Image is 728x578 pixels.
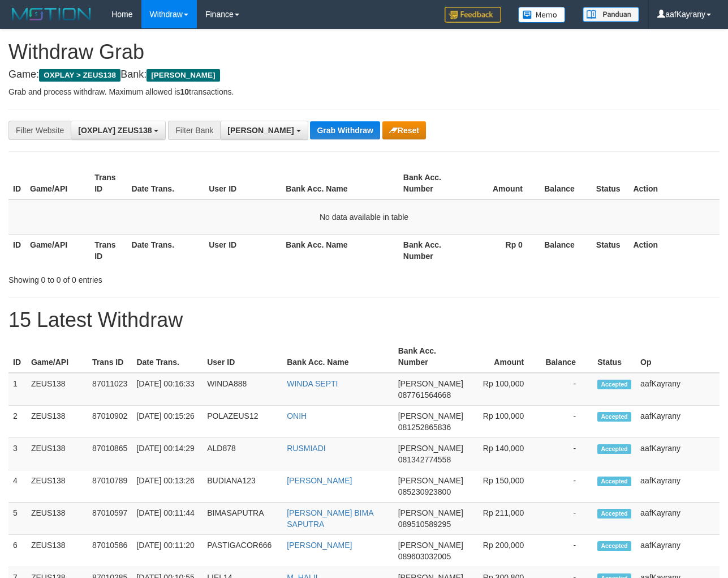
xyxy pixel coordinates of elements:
th: Action [628,234,720,266]
td: Rp 140,000 [468,438,541,470]
button: Grab Withdraw [310,121,380,139]
span: Copy 087761564668 to clipboard [398,390,451,399]
span: Copy 089510589295 to clipboard [398,520,451,529]
td: Rp 100,000 [468,373,541,406]
td: ZEUS138 [27,535,88,567]
td: ZEUS138 [27,406,88,438]
th: Game/API [27,341,88,373]
span: Accepted [597,412,631,422]
th: Date Trans. [127,167,205,199]
span: Accepted [597,444,631,454]
td: aafKayrany [636,535,720,567]
img: MOTION_logo.png [8,6,94,23]
td: - [541,438,593,470]
th: Trans ID [88,341,132,373]
p: Grab and process withdraw. Maximum allowed is transactions. [8,86,720,97]
td: PASTIGACOR666 [203,535,282,567]
th: Game/API [25,234,90,266]
td: POLAZEUS12 [203,406,282,438]
th: ID [8,167,25,199]
td: [DATE] 00:15:26 [132,406,203,438]
th: Bank Acc. Name [281,167,399,199]
th: Game/API [25,167,90,199]
span: Copy 081252865836 to clipboard [398,423,451,432]
button: Reset [382,121,426,139]
td: [DATE] 00:11:44 [132,503,203,535]
a: [PERSON_NAME] [287,541,352,550]
td: 87010902 [88,406,132,438]
th: User ID [204,167,281,199]
th: Trans ID [90,167,127,199]
td: 1 [8,373,27,406]
img: Button%20Memo.svg [518,7,566,23]
td: aafKayrany [636,406,720,438]
td: Rp 211,000 [468,503,541,535]
td: [DATE] 00:14:29 [132,438,203,470]
img: panduan.png [583,7,639,22]
th: Amount [463,167,540,199]
th: ID [8,341,27,373]
h4: Game: Bank: [8,69,720,80]
span: Accepted [597,380,631,389]
td: BUDIANA123 [203,470,282,503]
td: - [541,470,593,503]
a: WINDA SEPTI [287,379,338,388]
th: ID [8,234,25,266]
td: aafKayrany [636,503,720,535]
td: 6 [8,535,27,567]
a: ONIH [287,411,307,420]
td: 87010789 [88,470,132,503]
td: 5 [8,503,27,535]
td: aafKayrany [636,373,720,406]
td: ZEUS138 [27,503,88,535]
td: 3 [8,438,27,470]
span: Accepted [597,509,631,518]
th: Bank Acc. Number [399,167,463,199]
td: ZEUS138 [27,373,88,406]
span: [PERSON_NAME] [227,126,294,135]
span: [PERSON_NAME] [398,444,463,453]
span: Accepted [597,477,631,486]
td: Rp 150,000 [468,470,541,503]
th: Status [593,341,636,373]
td: 4 [8,470,27,503]
th: Status [592,234,629,266]
a: [PERSON_NAME] [287,476,352,485]
td: 87010597 [88,503,132,535]
span: Copy 085230923800 to clipboard [398,487,451,496]
a: RUSMIADI [287,444,325,453]
span: [OXPLAY] ZEUS138 [78,126,152,135]
td: No data available in table [8,199,720,235]
td: [DATE] 00:13:26 [132,470,203,503]
th: Balance [541,341,593,373]
h1: Withdraw Grab [8,41,720,63]
td: aafKayrany [636,470,720,503]
img: Feedback.jpg [445,7,501,23]
th: Balance [540,234,592,266]
td: Rp 200,000 [468,535,541,567]
td: - [541,406,593,438]
th: Bank Acc. Number [399,234,463,266]
td: [DATE] 00:11:20 [132,535,203,567]
td: aafKayrany [636,438,720,470]
th: Date Trans. [132,341,203,373]
th: Rp 0 [463,234,540,266]
span: [PERSON_NAME] [398,508,463,517]
span: Copy 081342774558 to clipboard [398,455,451,464]
span: [PERSON_NAME] [398,411,463,420]
th: Bank Acc. Name [282,341,394,373]
td: ZEUS138 [27,470,88,503]
span: OXPLAY > ZEUS138 [39,69,120,82]
td: - [541,503,593,535]
td: - [541,535,593,567]
td: ALD878 [203,438,282,470]
td: 87011023 [88,373,132,406]
th: Balance [540,167,592,199]
th: Bank Acc. Name [281,234,399,266]
td: BIMASAPUTRA [203,503,282,535]
div: Showing 0 to 0 of 0 entries [8,270,295,286]
td: Rp 100,000 [468,406,541,438]
div: Filter Website [8,121,71,140]
th: Action [628,167,720,199]
button: [OXPLAY] ZEUS138 [71,121,166,140]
